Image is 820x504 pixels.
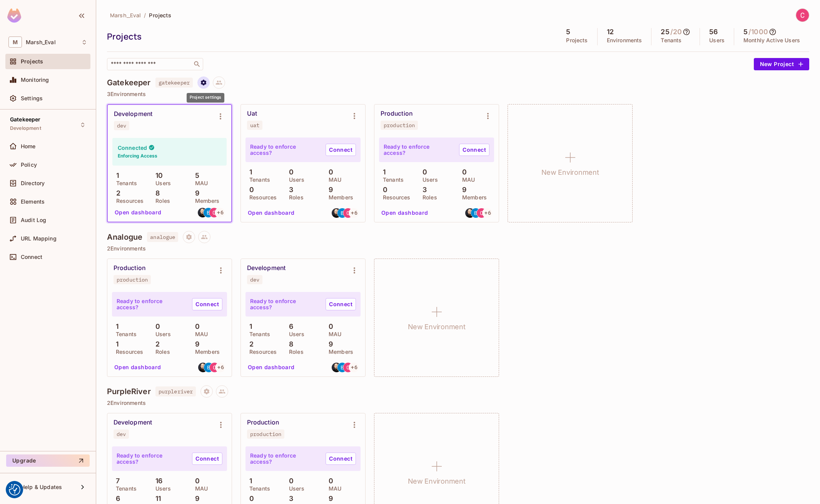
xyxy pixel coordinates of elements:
span: Workspace: Marsh_Eval [26,39,56,45]
img: thomas@permit.io [332,363,341,372]
p: Resources [245,349,277,355]
p: Members [325,194,353,201]
img: Carla Teixeira [796,9,809,22]
p: 1 [112,340,119,348]
p: Members [325,349,353,355]
p: 2 [112,189,120,197]
p: 8 [285,340,293,348]
h5: 5 [743,28,748,36]
p: 0 [285,477,294,485]
span: Monitoring [21,77,49,83]
span: Projects [149,12,171,19]
div: Development [247,264,286,272]
img: carla.teixeira@mmc.com [210,363,219,372]
p: 7 [112,477,120,485]
div: production [250,431,281,437]
span: Development [10,125,41,131]
p: 2 [152,340,160,348]
span: analogue [147,232,178,242]
p: 2 [245,340,254,348]
button: Environment settings [213,417,229,433]
button: Environment settings [213,263,229,278]
p: Ready to enforce access? [250,453,319,465]
button: Open dashboard [111,361,164,373]
button: Environment settings [213,109,228,124]
button: Upgrade [6,454,90,467]
p: Ready to enforce access? [117,453,186,465]
p: 3 [285,495,293,502]
p: Tenants [245,177,270,183]
p: 0 [245,186,254,194]
p: 0 [419,168,427,176]
h6: Enforcing Access [118,153,157,159]
p: 6 [112,495,120,502]
span: + 6 [351,210,357,216]
p: 3 [419,186,427,194]
p: MAU [458,177,475,183]
p: Users [152,486,171,492]
button: Open dashboard [112,206,165,219]
p: Ready to enforce access? [250,298,319,310]
h5: / 1000 [748,28,768,36]
div: Development [114,110,152,118]
p: 0 [152,323,160,330]
button: Environment settings [347,417,362,433]
p: 9 [325,186,333,194]
p: 9 [458,186,466,194]
p: 0 [379,186,387,194]
h5: 12 [607,28,614,36]
img: carla.teixeira@mmc.com [209,208,219,217]
h1: New Environment [408,321,466,333]
p: 9 [325,495,333,502]
span: + 6 [217,210,223,215]
p: 6 [285,323,293,330]
img: ben.read@mmc.com [204,363,214,372]
div: dev [117,123,126,129]
p: MAU [191,486,208,492]
p: 10 [152,172,163,179]
p: 1 [379,168,386,176]
span: + 6 [484,210,491,216]
p: Users [709,37,725,43]
button: Environment settings [347,263,362,278]
p: Ready to enforce access? [250,144,319,156]
p: 0 [325,323,333,330]
p: 0 [458,168,467,176]
button: New Project [754,58,809,70]
h1: New Environment [541,167,599,178]
div: production [384,122,415,128]
a: Connect [326,298,356,310]
span: Home [21,143,36,149]
p: MAU [191,331,208,337]
p: Users [152,331,171,337]
p: Roles [285,194,304,201]
h5: 25 [661,28,669,36]
h5: 56 [709,28,718,36]
h4: Analogue [107,232,142,242]
p: Roles [285,349,304,355]
p: 9 [191,189,199,197]
p: Users [285,177,304,183]
img: ben.read@mmc.com [337,363,347,372]
div: Uat [247,110,257,118]
div: dev [117,431,126,437]
p: MAU [325,486,341,492]
p: 11 [152,495,161,502]
a: Connect [326,144,356,156]
span: M [8,36,22,48]
span: Policy [21,162,37,168]
img: thomas@permit.io [198,363,208,372]
p: Ready to enforce access? [384,144,453,156]
p: Tenants [379,177,404,183]
p: 5 [191,172,199,179]
span: + 6 [217,365,224,370]
p: Monthly Active Users [743,37,800,43]
img: ben.read@mmc.com [471,208,481,218]
p: 0 [191,323,200,330]
p: Resources [112,349,143,355]
p: 2 Environments [107,400,809,406]
p: Roles [152,349,170,355]
img: thomas@permit.io [465,208,475,218]
a: Connect [192,453,222,465]
p: MAU [325,331,341,337]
